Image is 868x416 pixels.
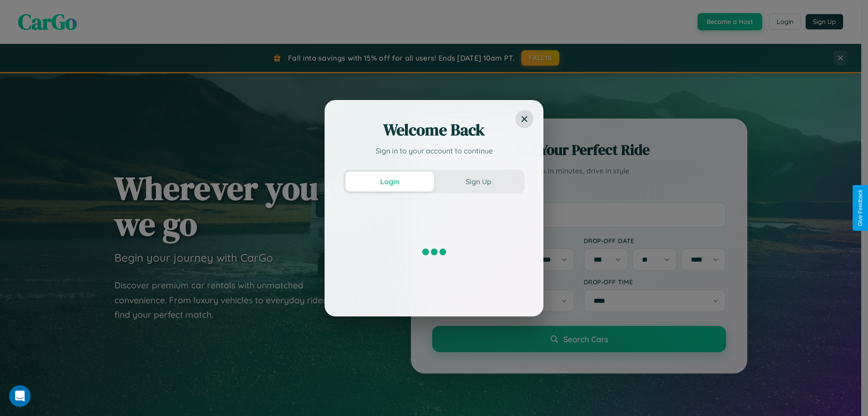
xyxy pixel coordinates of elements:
h2: Welcome Back [344,119,524,141]
p: Sign in to your account to continue [344,145,524,156]
div: Give Feedback [857,190,863,226]
button: Sign Up [434,172,523,191]
button: Login [345,172,434,191]
iframe: Intercom live chat [9,385,31,407]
